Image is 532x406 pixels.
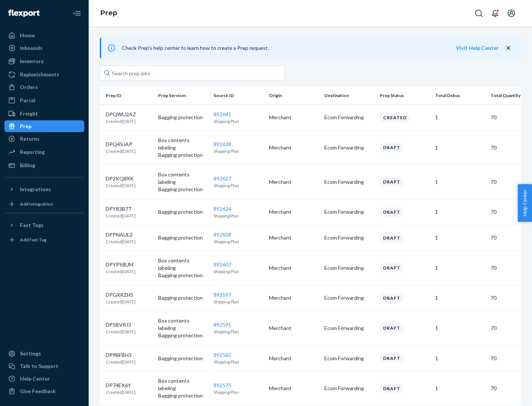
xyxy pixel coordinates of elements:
[20,201,53,207] div: Add Integration
[266,87,321,104] th: Origin
[20,362,58,370] div: Talk to Support
[4,30,84,41] a: Home
[106,351,136,359] p: DP9BFBH3
[380,207,404,217] div: Draft
[324,178,374,186] p: Ecom Forwarding
[158,332,208,339] p: Bagging protection
[4,55,84,67] a: Inventory
[269,208,318,216] p: Merchant
[269,324,318,332] p: Merchant
[106,389,136,395] p: Created [DATE]
[4,159,84,171] a: Billing
[106,182,136,189] p: Created [DATE]
[214,118,263,124] p: Shipping Plan
[4,198,84,210] a: Add Integration
[435,234,485,241] p: 1
[4,146,84,158] a: Reporting
[269,144,318,151] p: Merchant
[158,272,208,279] p: Bagging protection
[324,355,374,362] p: Ecom Forwarding
[158,137,208,151] p: Box contents labeling
[158,377,208,392] p: Box contents labeling
[377,87,432,104] th: Prep Status
[4,360,84,372] a: Talk to Support
[435,144,485,151] p: 1
[432,87,488,104] th: Total Dskus
[456,44,499,52] button: Visit Help Center
[100,66,284,80] input: Search prep jobs
[4,120,84,132] a: Prep
[106,291,136,299] p: DPGXRZH5
[158,294,208,302] p: Bagging protection
[435,208,485,216] p: 1
[435,324,485,332] p: 1
[8,10,40,17] img: Flexport logo
[380,384,404,393] div: Draft
[214,321,231,328] a: 892591
[214,206,231,212] a: 892624
[106,382,136,389] p: DP74EX6Y
[20,58,44,65] div: Inventory
[158,355,208,362] p: Bagging protection
[214,382,231,388] a: 892575
[158,171,208,186] p: Box contents labeling
[4,108,84,120] a: Freight
[214,175,231,182] a: 892627
[324,294,374,302] p: Ecom Forwarding
[20,123,31,130] div: Prep
[20,71,59,78] div: Replenishments
[4,385,84,397] button: Give Feedback
[20,186,51,193] div: Integrations
[20,237,47,243] div: Add Fast Tag
[106,148,136,154] p: Created [DATE]
[4,42,84,54] a: Inbounds
[435,178,485,186] p: 1
[4,133,84,145] a: Returns
[269,385,318,392] p: Merchant
[211,87,266,104] th: Source ID
[214,231,231,238] a: 892608
[504,6,519,21] button: Open account menu
[158,114,208,121] p: Bagging protection
[324,208,374,216] p: Ecom Forwarding
[324,324,374,332] p: Ecom Forwarding
[106,231,136,238] p: DPPNAUL2
[158,257,208,272] p: Box contents labeling
[435,385,485,392] p: 1
[106,118,136,124] p: Created [DATE]
[214,213,263,219] p: Shipping Plan
[4,373,84,385] a: Help Center
[214,238,263,245] p: Shipping Plan
[158,317,208,332] p: Box contents labeling
[214,389,263,395] p: Shipping Plan
[20,221,44,229] div: Fast Tags
[269,264,318,272] p: Merchant
[269,355,318,362] p: Merchant
[20,375,50,382] div: Help Center
[20,148,45,156] div: Reporting
[214,182,263,189] p: Shipping Plan
[269,234,318,241] p: Merchant
[324,385,374,392] p: Ecom Forwarding
[4,219,84,231] button: Fast Tags
[106,175,136,182] p: DP2KQ8XK
[380,293,404,303] div: Draft
[505,44,512,52] button: close
[106,141,136,148] p: DPQ4SJAP
[435,294,485,302] p: 1
[214,261,231,268] a: 892607
[158,186,208,193] p: Bagging protection
[158,208,208,216] p: Bagging protection
[20,135,40,142] div: Returns
[4,94,84,106] a: Parcel
[214,352,231,358] a: 892582
[214,292,231,298] a: 892597
[106,261,136,268] p: DPYPS8UM
[380,354,404,363] div: Draft
[269,294,318,302] p: Merchant
[106,328,136,335] p: Created [DATE]
[380,323,404,333] div: Draft
[106,359,136,365] p: Created [DATE]
[214,148,263,154] p: Shipping Plan
[20,44,42,52] div: Inbounds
